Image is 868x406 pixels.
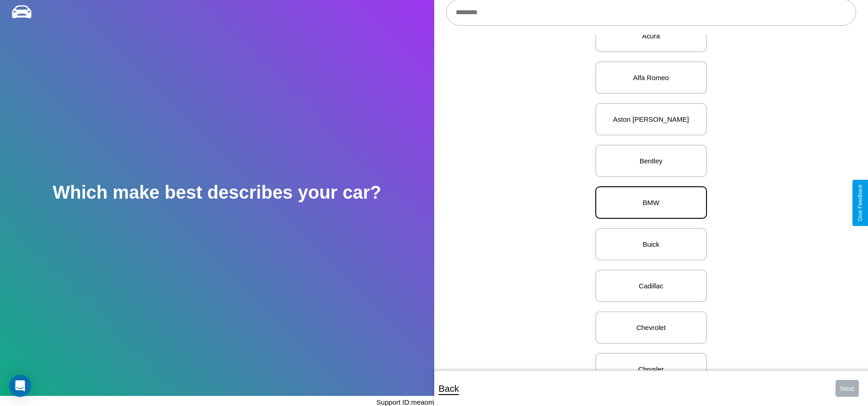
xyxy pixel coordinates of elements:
p: Acura [605,30,697,42]
h2: Which make best describes your car? [53,182,381,203]
button: Next [836,380,859,397]
p: Aston [PERSON_NAME] [605,113,697,125]
p: Back [439,380,459,397]
p: Buick [605,238,697,250]
p: BMW [605,196,697,209]
p: Alfa Romeo [605,71,697,84]
div: Give Feedback [857,184,863,222]
p: Cadillac [605,280,697,292]
p: Bentley [605,155,697,167]
p: Chevrolet [605,321,697,334]
div: Open Intercom Messenger [9,375,31,397]
p: Chrysler [605,363,697,375]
